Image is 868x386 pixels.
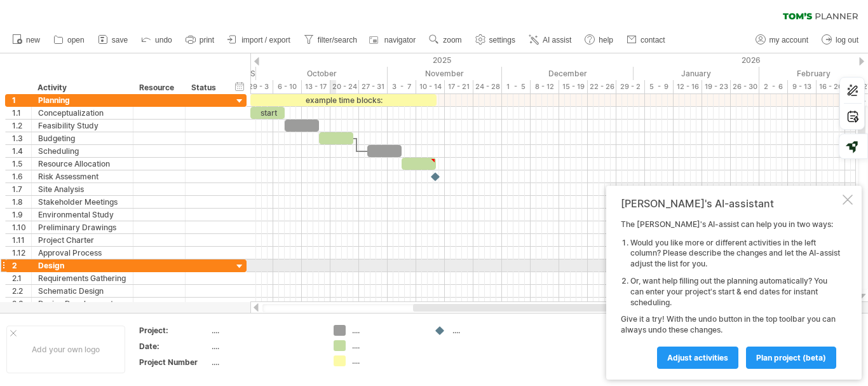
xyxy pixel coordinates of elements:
div: Planning [38,94,126,106]
div: 1.12 [12,247,31,259]
div: 1.7 [12,183,31,195]
div: 1.3 [12,132,31,144]
span: contact [641,36,665,45]
div: 12 - 16 [674,80,702,93]
li: Would you like more or different activities in the left column? Please describe the changes and l... [630,238,840,270]
div: 6 - 10 [273,80,302,93]
div: 1.11 [12,234,31,246]
div: 1.9 [12,209,31,221]
div: example time blocks: [250,94,437,106]
span: new [26,36,40,45]
a: new [9,32,44,48]
div: .... [452,325,522,336]
span: import / export [241,36,290,45]
div: 9 - 13 [788,80,817,93]
a: plan project (beta) [746,347,836,369]
span: log out [836,36,858,45]
span: navigator [384,36,416,45]
a: Adjust activities [657,347,738,369]
a: log out [818,32,862,48]
a: AI assist [526,32,575,48]
div: .... [212,341,318,352]
div: 29 - 3 [245,80,273,93]
div: Stakeholder Meetings [38,196,126,208]
div: Feasibility Study [38,120,126,132]
div: .... [352,340,421,351]
div: Approval Process [38,247,126,259]
span: open [67,36,85,45]
div: Risk Assessment [38,170,126,183]
span: help [599,36,613,45]
div: 29 - 2 [616,80,645,93]
div: start [250,107,285,119]
div: 22 - 26 [588,80,616,93]
div: Requirements Gathering [38,272,126,284]
div: 1.4 [12,145,31,157]
div: Resource Allocation [38,158,126,170]
div: 15 - 19 [559,80,588,93]
div: 13 - 17 [302,80,330,93]
div: 1 - 5 [502,80,531,93]
span: zoom [443,36,461,45]
span: save [112,36,128,45]
div: Project: [139,325,209,336]
div: 3 - 7 [388,80,416,93]
div: 19 - 23 [702,80,731,93]
div: 10 - 14 [416,80,445,93]
a: import / export [224,32,294,48]
div: 5 - 9 [645,80,674,93]
span: AI assist [543,36,571,45]
span: plan project (beta) [756,353,826,362]
div: Budgeting [38,132,126,144]
div: 26 - 30 [731,80,759,93]
div: Environmental Study [38,209,126,221]
div: January 2026 [634,67,759,80]
span: my account [770,36,808,45]
div: [PERSON_NAME]'s AI-assistant [621,197,840,210]
div: 20 - 24 [330,80,359,93]
div: Conceptualization [38,107,126,119]
a: settings [472,32,519,48]
div: 1.2 [12,120,31,132]
div: .... [212,325,318,336]
div: The [PERSON_NAME]'s AI-assist can help you in two ways: Give it a try! With the undo button in th... [621,219,840,368]
div: 1.1 [12,107,31,119]
div: Design Development [38,298,126,310]
div: Resource [139,81,178,94]
div: November 2025 [388,67,502,80]
div: Date: [139,341,209,352]
div: 2 [12,259,31,272]
div: Project Charter [38,234,126,246]
div: 27 - 31 [359,80,388,93]
span: undo [155,36,172,45]
div: .... [352,325,421,336]
div: Design [38,259,126,272]
div: December 2025 [502,67,634,80]
div: 24 - 28 [473,80,502,93]
div: 2.1 [12,272,31,284]
div: 1.10 [12,221,31,233]
a: help [581,32,617,48]
div: Preliminary Drawings [38,221,126,233]
div: .... [352,355,421,366]
div: Project Number [139,357,209,368]
div: .... [212,357,318,368]
a: undo [138,32,176,48]
div: 17 - 21 [445,80,473,93]
div: 1 [12,94,31,106]
div: Site Analysis [38,183,126,195]
a: print [182,32,218,48]
a: filter/search [301,32,361,48]
a: save [95,32,132,48]
a: open [50,32,88,48]
div: 2.2 [12,285,31,297]
div: Status [191,81,219,94]
a: navigator [367,32,419,48]
div: 2 - 6 [759,80,788,93]
div: 16 - 20 [817,80,845,93]
div: 1.8 [12,196,31,208]
div: 1.5 [12,158,31,170]
div: 1.6 [12,170,31,183]
span: Adjust activities [667,353,728,362]
span: settings [489,36,515,45]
